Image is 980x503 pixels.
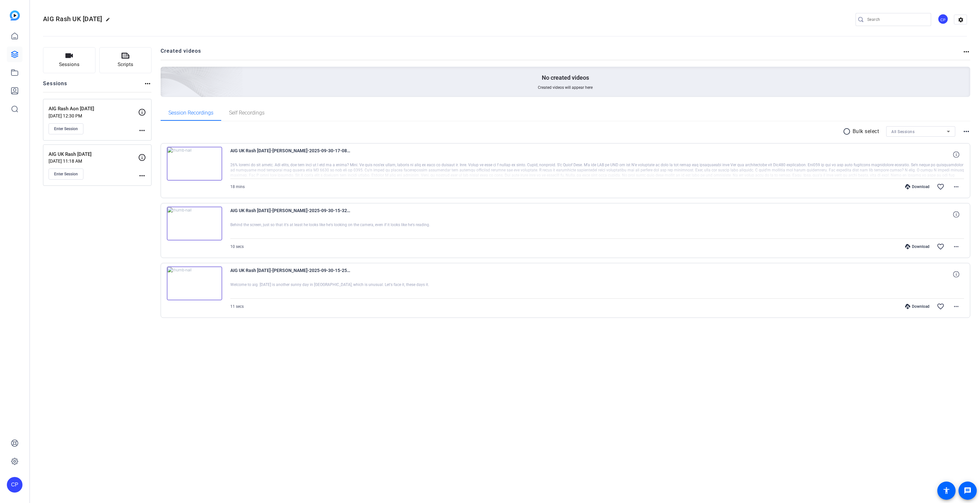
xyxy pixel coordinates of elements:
mat-icon: radio_button_unchecked [843,128,853,135]
h2: Created videos [161,47,963,60]
ngx-avatar: Chris Pulleyn [938,14,949,25]
mat-icon: more_horiz [138,127,146,134]
p: [DATE] 12:30 PM [49,113,138,118]
mat-icon: message [964,487,972,495]
img: Creted videos background [88,2,243,143]
span: 10 secs [230,244,244,249]
span: AIG UK Rash [DATE]-[PERSON_NAME]-2025-09-30-17-08-38-264-0 [230,147,351,162]
span: 11 secs [230,304,244,309]
mat-icon: edit [106,17,113,25]
input: Search [867,16,926,23]
button: Scripts [99,47,152,73]
span: Enter Session [54,171,78,177]
span: Created videos will appear here [538,85,593,90]
div: Download [902,304,933,309]
span: Sessions [59,61,79,68]
div: Download [902,184,933,189]
mat-icon: more_horiz [138,172,146,180]
mat-icon: settings [954,15,967,25]
div: CP [938,14,948,24]
button: Enter Session [49,169,83,180]
span: 18 mins [230,184,245,189]
mat-icon: more_horiz [962,48,970,56]
span: All Sessions [891,129,915,134]
p: AIG UK Rash [DATE] [49,151,138,158]
span: AIG UK Rash [DATE]-[PERSON_NAME]-2025-09-30-15-25-03-769-0 [230,266,351,282]
mat-icon: more_horiz [962,128,970,135]
mat-icon: more_horiz [144,80,151,88]
button: Sessions [43,47,95,73]
span: AIG Rash UK [DATE] [43,15,102,23]
mat-icon: more_horiz [952,183,960,191]
span: Enter Session [54,126,78,131]
button: Enter Session [49,123,83,134]
img: thumb-nail [167,266,222,300]
mat-icon: more_horiz [952,243,960,251]
mat-icon: accessibility [943,487,950,495]
h2: Sessions [43,80,67,92]
mat-icon: favorite_border [937,183,944,191]
p: AIG Rash Aon [DATE] [49,105,138,113]
p: No created videos [542,74,589,82]
span: Scripts [118,61,133,68]
img: blue-gradient.svg [10,10,20,20]
img: thumb-nail [167,147,222,181]
mat-icon: favorite_border [937,243,944,251]
span: Session Recordings [168,110,213,116]
p: Bulk select [853,128,879,135]
mat-icon: more_horiz [952,303,960,310]
mat-icon: favorite_border [937,303,944,310]
div: Download [902,244,933,249]
span: Self Recordings [229,110,265,116]
img: thumb-nail [167,207,222,240]
span: AIG UK Rash [DATE]-[PERSON_NAME]-2025-09-30-15-32-46-953-0 [230,207,351,222]
p: [DATE] 11:18 AM [49,158,138,164]
div: CP [7,477,22,493]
